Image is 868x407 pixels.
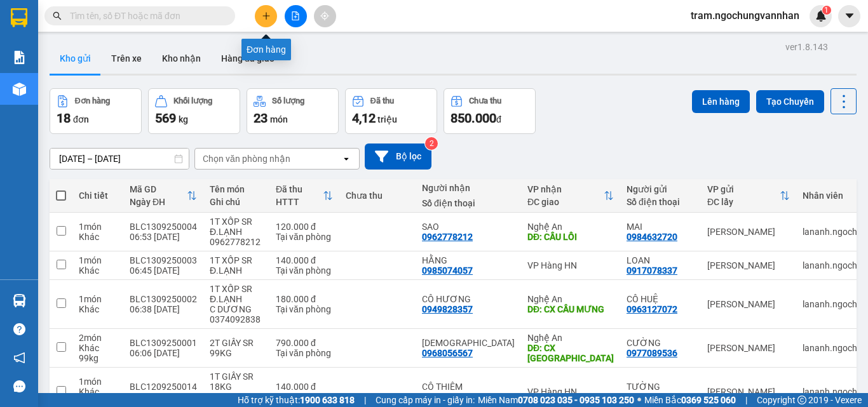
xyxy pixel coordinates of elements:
[130,392,197,402] div: 17:57 [DATE]
[425,137,438,150] sup: 2
[50,88,142,134] button: Đơn hàng18đơn
[527,232,614,242] div: DĐ: CẦU LỒI
[422,198,515,208] div: Số điện thoại
[365,143,431,170] button: Bộ lọc
[130,294,197,304] div: BLC1309250002
[637,397,641,403] span: ⚪️
[79,333,117,343] div: 2 món
[422,348,473,358] div: 0968056567
[707,260,790,270] div: [PERSON_NAME]
[130,222,197,232] div: BLC1309250004
[527,260,614,270] div: VP Hàng HN
[627,222,695,232] div: MAI
[527,222,614,232] div: Nghệ An
[276,255,333,265] div: 140.000 đ
[352,110,376,126] span: 4,12
[785,40,828,54] div: ver 1.8.143
[707,387,790,397] div: [PERSON_NAME]
[276,338,333,348] div: 790.000 đ
[210,304,263,324] div: C DƯƠNG 0374092838
[272,97,304,105] div: Số lượng
[681,395,736,405] strong: 0369 525 060
[130,184,187,194] div: Mã GD
[50,149,189,169] input: Select a date range.
[707,299,790,309] div: [PERSON_NAME]
[79,304,117,314] div: Khác
[377,114,397,124] span: triệu
[210,371,263,392] div: 1T GIẤY SR 18KG
[152,43,211,74] button: Kho nhận
[13,380,25,392] span: message
[815,10,827,22] img: icon-new-feature
[210,255,263,276] div: 1T XỐP SR Đ.LẠNH
[173,97,212,105] div: Khối lượng
[210,237,263,247] div: 0962778212
[527,387,614,397] div: VP Hàng HN
[79,232,117,242] div: Khác
[270,114,288,124] span: món
[707,227,790,237] div: [PERSON_NAME]
[276,348,333,358] div: Tại văn phòng
[527,343,614,363] div: DĐ: CX HƯNG TÂY
[422,232,473,242] div: 0962778212
[210,217,263,237] div: 1T XỐP SR Đ.LẠNH
[211,43,285,74] button: Hàng đã giao
[314,5,336,27] button: aim
[247,88,339,134] button: Số lượng23món
[79,190,117,201] div: Chi tiết
[210,284,263,304] div: 1T XỐP SR Đ.LẠNH
[255,5,277,27] button: plus
[422,222,515,232] div: SAO
[57,110,71,126] span: 18
[469,97,501,105] div: Chưa thu
[130,304,197,314] div: 06:38 [DATE]
[824,6,829,15] span: 1
[276,304,333,314] div: Tại văn phòng
[79,294,117,304] div: 1 món
[210,184,263,194] div: Tên món
[79,353,117,363] div: 99 kg
[238,393,355,407] span: Hỗ trợ kỹ thuật:
[478,393,634,407] span: Miền Nam
[527,294,614,304] div: Nghệ An
[681,8,810,23] span: tram.ngochungvannhan
[285,5,307,27] button: file-add
[269,179,339,213] th: Toggle SortBy
[627,338,695,348] div: CƯỜNG
[627,348,677,358] div: 0977089536
[130,265,197,276] div: 06:45 [DATE]
[130,348,197,358] div: 06:06 [DATE]
[822,6,831,15] sup: 1
[179,114,188,124] span: kg
[50,43,101,74] button: Kho gửi
[644,393,736,407] span: Miền Bắc
[707,343,790,353] div: [PERSON_NAME]
[627,382,695,392] div: TƯỜNG
[79,343,117,353] div: Khác
[627,255,695,265] div: LOAN
[53,11,62,20] span: search
[13,352,25,364] span: notification
[707,184,780,194] div: VP gửi
[210,197,263,207] div: Ghi chú
[376,393,475,407] span: Cung cấp máy in - giấy in:
[79,387,117,397] div: Khác
[276,222,333,232] div: 120.000 đ
[701,179,796,213] th: Toggle SortBy
[627,265,677,276] div: 0917078337
[70,9,220,23] input: Tìm tên, số ĐT hoặc mã đơn
[276,197,323,207] div: HTTT
[627,304,677,314] div: 0963127072
[79,255,117,265] div: 1 món
[262,11,271,20] span: plus
[745,393,747,407] span: |
[276,184,323,194] div: Đã thu
[341,154,351,164] svg: open
[364,393,366,407] span: |
[101,43,152,74] button: Trên xe
[527,197,604,207] div: ĐC giao
[123,179,203,213] th: Toggle SortBy
[79,265,117,276] div: Khác
[79,222,117,232] div: 1 món
[130,197,187,207] div: Ngày ĐH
